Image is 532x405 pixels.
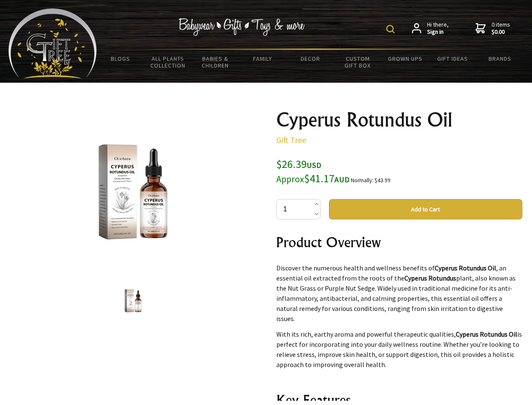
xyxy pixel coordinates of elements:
[8,8,97,78] img: Babyware - Gifts - Toys and more...
[429,50,476,67] a: Gift Ideas
[276,135,306,145] a: Gift Tree
[239,50,287,67] a: Family
[144,50,192,74] a: All Plants Collection
[307,160,321,170] span: USD
[276,173,304,185] small: Approx
[351,177,390,184] small: Normally: $43.99
[427,28,449,36] strong: Sign in
[276,263,522,324] p: Discover the numerous health and wellness benefits of , an essential oil extracted from the roots...
[492,21,510,36] span: 0 items
[456,330,517,338] strong: Cyperus Rotundus Oil
[179,18,305,36] img: Babywear - Gifts - Toys & more
[427,21,449,36] span: Hi there,
[276,157,350,185] span: $26.39 $41.17
[404,274,456,282] strong: Cyperus Rotundus
[476,21,510,36] a: 0 items$0.00
[286,50,334,67] a: Decor
[97,50,144,67] a: BLOGS
[492,28,510,36] strong: $0.00
[412,21,449,36] a: Hi there,Sign in
[334,50,382,74] a: Custom Gift Box
[476,50,524,67] a: Brands
[276,232,522,252] h2: Product Overview
[67,126,199,258] img: Cyperus Rotundus Oil
[435,264,496,272] strong: Cyperus Rotundus Oil
[334,175,350,184] span: AUD
[192,50,239,74] a: Babies & Children
[276,110,522,130] h1: Cyperus Rotundus Oil
[276,329,522,370] p: With its rich, earthy aroma and powerful therapeutic qualities, is perfect for incorporating into...
[381,50,429,67] a: Grown Ups
[386,25,395,33] img: product search
[117,285,149,317] img: Cyperus Rotundus Oil
[329,199,522,219] button: Add to Cart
